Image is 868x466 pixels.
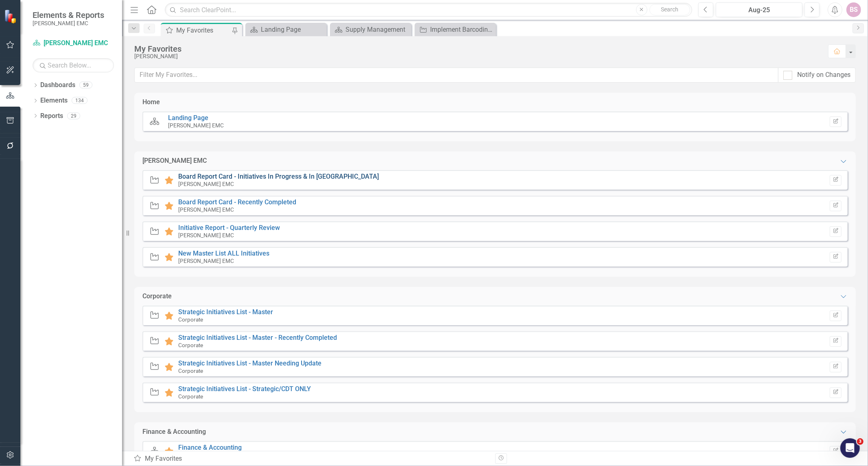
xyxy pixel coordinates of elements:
a: Strategic Initiatives List - Master [178,308,273,316]
button: BS [846,2,861,17]
small: Corporate [178,316,203,323]
div: 59 [79,82,92,89]
a: New Master List ALL Initiatives [178,249,269,257]
small: [PERSON_NAME] EMC [178,232,234,238]
small: [PERSON_NAME] EMC [33,20,104,26]
input: Search ClearPoint... [165,3,692,17]
small: [PERSON_NAME] EMC [178,206,234,213]
small: Corporate [178,393,203,400]
input: Filter My Favorites... [134,68,778,83]
div: Corporate [142,292,172,301]
span: Elements & Reports [33,10,104,20]
a: Landing Page [168,114,208,122]
div: Home [142,98,160,107]
small: [PERSON_NAME] EMC [178,181,234,187]
small: [PERSON_NAME] EMC [168,122,224,129]
div: Notify on Changes [797,70,851,80]
small: [PERSON_NAME] EMC [178,258,234,264]
button: Search [649,4,690,15]
div: [PERSON_NAME] EMC [142,156,207,166]
div: 134 [72,97,87,104]
a: Board Report Card - Recently Completed [178,198,296,206]
img: ClearPoint Strategy [4,9,18,24]
a: Initiative Report - Quarterly Review [178,224,280,232]
a: Elements [40,96,68,105]
div: Implement Barcoding System for Warehouses [430,24,494,35]
div: My Favorites [176,25,230,35]
div: Aug-25 [719,5,800,15]
input: Search Below... [33,58,114,72]
div: Supply Management [345,24,409,35]
a: [PERSON_NAME] EMC [33,39,114,48]
div: Finance & Accounting [142,427,206,437]
div: My Favorites [133,454,489,464]
a: Supply Management [332,24,409,35]
a: Reports [40,112,63,121]
a: Strategic Initiatives List - Master - Recently Completed [178,334,337,341]
a: Finance & Accounting [178,444,242,451]
button: Aug-25 [716,2,802,17]
a: Landing Page [247,24,325,35]
iframe: Intercom live chat [840,438,860,458]
span: Search [661,6,678,13]
div: 29 [67,112,80,119]
a: Dashboards [40,81,75,90]
div: [PERSON_NAME] [134,53,820,59]
a: Board Report Card - Initiatives In Progress & In [GEOGRAPHIC_DATA] [178,173,379,180]
span: 3 [857,438,864,445]
div: My Favorites [134,44,820,53]
a: Implement Barcoding System for Warehouses [417,24,494,35]
small: Corporate [178,368,203,374]
div: Landing Page [261,24,325,35]
button: Set Home Page [830,116,842,127]
a: Strategic Initiatives List - Master Needing Update [178,359,321,367]
a: Strategic Initiatives List - Strategic/CDT ONLY [178,385,311,393]
small: Corporate [178,342,203,348]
